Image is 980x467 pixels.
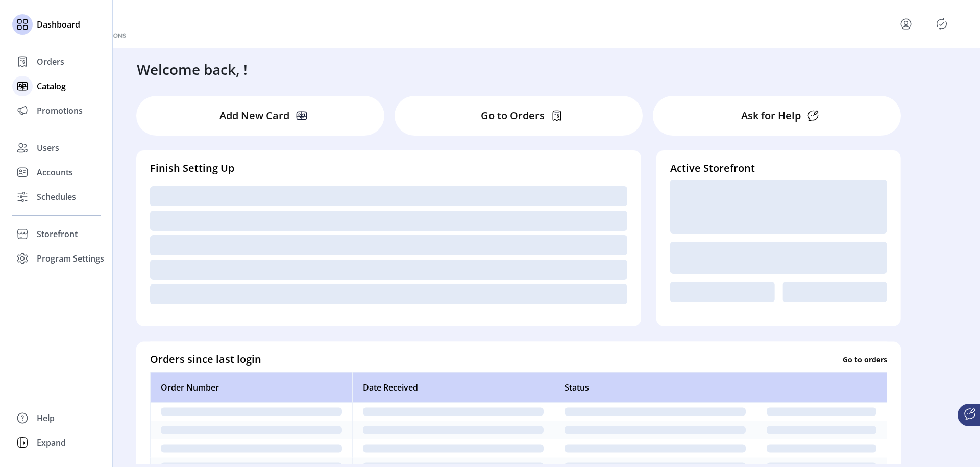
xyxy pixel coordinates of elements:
[37,412,55,424] span: Help
[554,372,756,403] th: Status
[37,142,59,154] span: Users
[934,16,950,32] button: Publisher Panel
[37,252,104,265] span: Program Settings
[898,16,914,32] button: menu
[137,59,248,80] h3: Welcome back, !
[150,161,627,176] h4: Finish Setting Up
[219,108,289,123] p: Add New Card
[352,372,554,403] th: Date Received
[37,105,83,117] span: Promotions
[37,18,80,31] span: Dashboard
[37,166,73,178] span: Accounts
[150,352,261,367] h4: Orders since last login
[37,228,78,240] span: Storefront
[37,191,76,203] span: Schedules
[843,354,887,365] p: Go to orders
[741,108,801,123] p: Ask for Help
[481,108,545,123] p: Go to Orders
[150,372,352,403] th: Order Number
[37,436,66,449] span: Expand
[37,80,66,92] span: Catalog
[670,161,887,176] h4: Active Storefront
[37,56,64,68] span: Orders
